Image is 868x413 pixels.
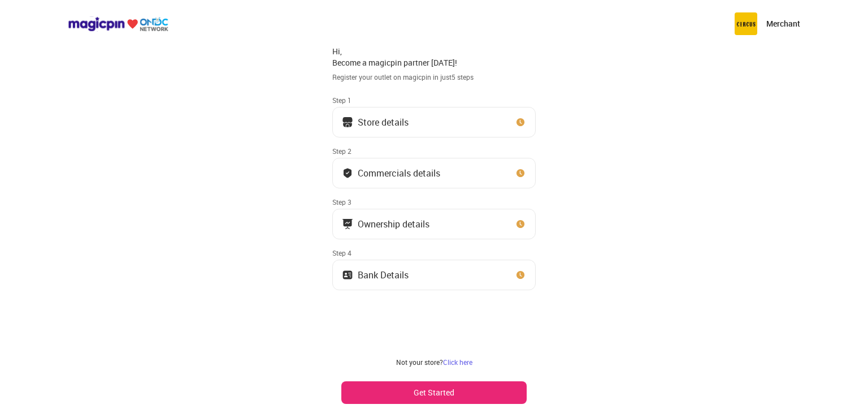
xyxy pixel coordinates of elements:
[396,358,443,367] span: Not your store?
[332,72,536,82] div: Register your outlet on magicpin in just 5 steps
[341,381,527,404] button: Get Started
[515,269,526,281] img: clock_icon_new.67dbf243.svg
[342,167,353,179] img: bank_details_tick.fdc3558c.svg
[332,158,536,188] button: Commercials details
[358,272,409,278] div: Bank Details
[332,248,536,257] div: Step 4
[68,16,168,32] img: ondc-logo-new-small.8a59708e.svg
[332,197,536,206] div: Step 3
[515,167,526,179] img: clock_icon_new.67dbf243.svg
[342,269,353,281] img: ownership_icon.37569ceb.svg
[735,12,757,35] img: circus.b677b59b.png
[332,46,536,68] div: Hi, Become a magicpin partner [DATE]!
[358,221,429,227] div: Ownership details
[342,117,353,128] img: storeIcon.9b1f7264.svg
[332,96,536,105] div: Step 1
[332,107,536,137] button: Store details
[332,260,536,290] button: Bank Details
[342,218,353,230] img: commercials_icon.983f7837.svg
[332,209,536,239] button: Ownership details
[515,218,526,230] img: clock_icon_new.67dbf243.svg
[443,358,472,367] a: Click here
[332,147,536,156] div: Step 2
[358,170,440,176] div: Commercials details
[766,18,800,29] p: Merchant
[358,119,409,125] div: Store details
[515,117,526,128] img: clock_icon_new.67dbf243.svg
